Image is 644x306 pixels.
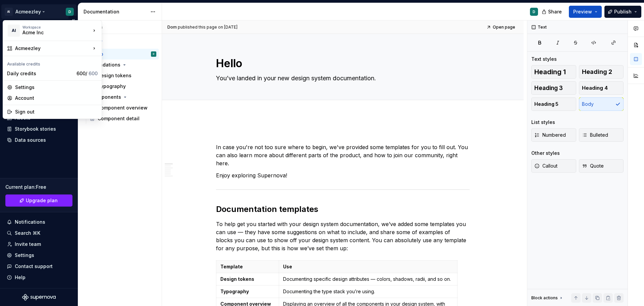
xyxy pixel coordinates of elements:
[22,25,91,29] div: Workspace
[22,29,79,36] div: Acme Inc
[8,25,20,37] div: AI
[89,71,98,76] span: 600
[76,71,98,76] span: 600 /
[15,108,98,115] div: Sign out
[4,57,100,68] div: Available credits
[15,45,91,52] div: Acmeezley
[15,95,98,101] div: Account
[7,70,74,77] div: Daily credits
[15,84,98,91] div: Settings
